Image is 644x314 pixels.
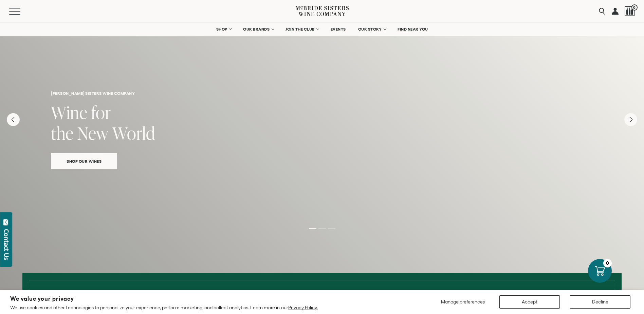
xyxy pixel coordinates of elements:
[570,295,630,309] button: Decline
[9,8,34,15] button: Mobile Menu Trigger
[437,295,489,309] button: Manage preferences
[603,259,612,267] div: 0
[499,295,560,309] button: Accept
[354,22,390,36] a: OUR STORY
[288,305,318,310] a: Privacy Policy.
[10,304,318,311] p: We use cookies and other technologies to personalize your experience, perform marketing, and coll...
[318,228,326,229] li: Page dot 2
[328,228,335,229] li: Page dot 3
[309,228,316,229] li: Page dot 1
[243,27,270,32] span: OUR BRANDS
[398,27,428,32] span: FIND NEAR YOU
[77,121,109,145] span: New
[326,22,350,36] a: EVENTS
[91,101,111,124] span: for
[7,113,20,126] button: Previous
[631,4,638,11] span: 0
[55,157,113,165] span: Shop Our Wines
[441,299,485,304] span: Manage preferences
[358,27,382,32] span: OUR STORY
[286,27,315,32] span: JOIN THE CLUB
[281,22,323,36] a: JOIN THE CLUB
[624,113,637,126] button: Next
[331,27,346,32] span: EVENTS
[393,22,433,36] a: FIND NEAR YOU
[51,153,117,169] a: Shop Our Wines
[239,22,278,36] a: OUR BRANDS
[211,22,235,36] a: SHOP
[10,296,318,302] h2: We value your privacy
[51,91,593,95] h6: [PERSON_NAME] sisters wine company
[216,27,227,32] span: SHOP
[112,121,155,145] span: World
[3,229,10,260] div: Contact Us
[51,121,74,145] span: the
[51,101,88,124] span: Wine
